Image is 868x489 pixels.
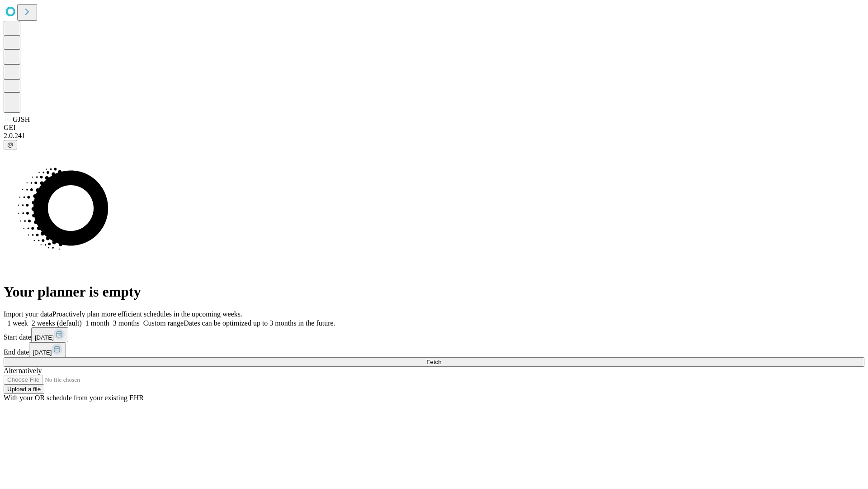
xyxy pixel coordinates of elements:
span: 2 weeks (default) [32,319,82,327]
span: Alternatively [4,367,42,374]
span: With your OR schedule from your existing EHR [4,394,144,402]
div: Start date [4,327,864,342]
button: @ [4,140,17,149]
span: Dates can be optimized up to 3 months in the future. [184,319,335,327]
button: Upload a file [4,384,44,394]
button: [DATE] [31,327,68,342]
span: 3 months [113,319,140,327]
span: Custom range [143,319,184,327]
div: End date [4,342,864,357]
span: @ [7,141,14,148]
span: Import your data [4,310,52,318]
span: 1 month [85,319,109,327]
span: [DATE] [33,349,52,356]
h1: Your planner is empty [4,283,864,300]
div: 2.0.241 [4,132,864,140]
button: Fetch [4,357,864,367]
span: 1 week [7,319,28,327]
span: [DATE] [35,334,54,341]
span: Proactively plan more efficient schedules in the upcoming weeks. [52,310,242,318]
span: GJSH [13,115,30,123]
span: Fetch [426,359,441,365]
div: GEI [4,124,864,132]
button: [DATE] [29,342,66,357]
